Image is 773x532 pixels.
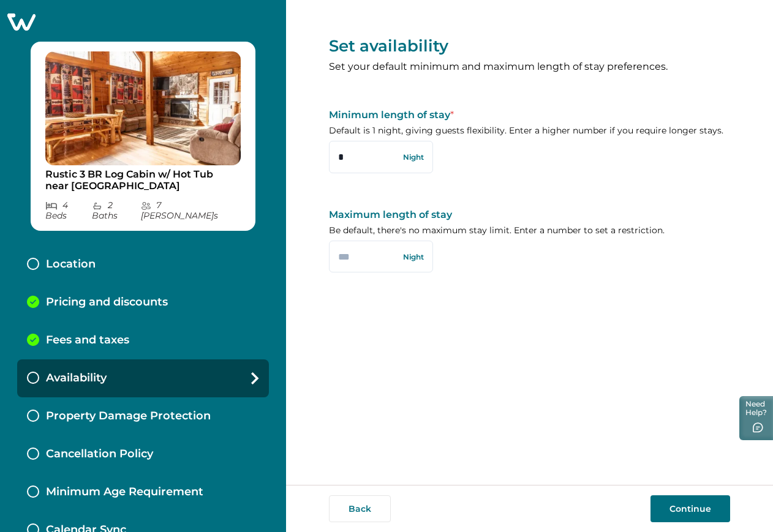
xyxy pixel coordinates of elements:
p: Cancellation Policy [46,448,153,461]
p: Minimum Age Requirement [46,485,203,499]
p: Rustic 3 BR Log Cabin w/ Hot Tub near [GEOGRAPHIC_DATA] [45,168,241,192]
p: Pricing and discounts [46,296,168,309]
p: Set availability [329,37,730,56]
p: Location [46,258,96,271]
p: Minimum length of stay [329,109,730,121]
p: 2 Bath s [92,200,140,221]
p: 4 Bed s [45,200,92,221]
p: 7 [PERSON_NAME] s [141,200,241,221]
p: Default is 1 night, giving guests flexibility. Enter a higher number if you require longer stays. [329,125,730,137]
p: Fees and taxes [46,334,129,347]
button: Back [329,495,391,522]
button: Continue [650,495,730,522]
p: Property Damage Protection [46,410,211,423]
p: Be default, there's no maximum stay limit. Enter a number to set a restriction. [329,225,730,237]
p: Set your default minimum and maximum length of stay preferences. [329,60,730,73]
p: Maximum length of stay [329,209,730,221]
img: propertyImage_Rustic 3 BR Log Cabin w/ Hot Tub near Trout Run [45,51,241,165]
p: Availability [46,372,107,385]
